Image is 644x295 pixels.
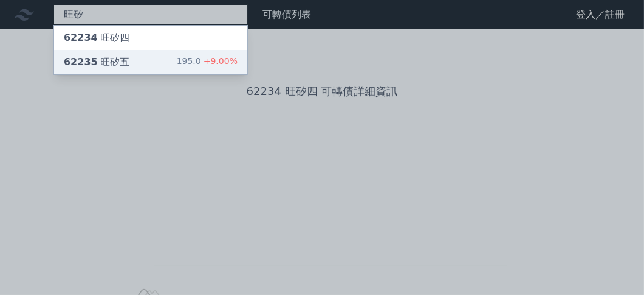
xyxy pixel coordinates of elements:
div: 聊天小工具 [583,236,644,295]
div: 旺矽五 [64,55,129,69]
div: 旺矽四 [64,30,129,45]
a: 62235旺矽五 195.0+9.00% [54,50,247,74]
span: +9.00% [201,56,238,66]
span: 62235 [64,56,98,68]
iframe: Chat Widget [583,236,644,295]
span: 62234 [64,32,98,43]
div: 195.0 [177,55,238,69]
a: 62234旺矽四 [54,26,247,50]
